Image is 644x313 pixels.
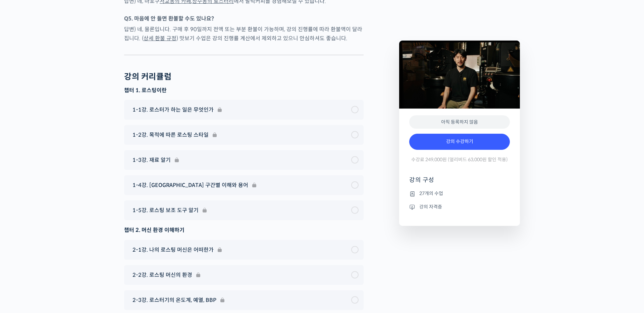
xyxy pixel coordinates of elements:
span: 수강료 249,000원 (얼리버드 63,000원 할인 적용) [411,156,508,163]
a: 홈 [2,212,44,229]
span: 홈 [21,223,25,228]
li: 27개의 수업 [409,190,510,198]
li: 강의 자격증 [409,203,510,211]
a: 강의 수강하기 [409,134,510,150]
h2: 강의 커리큘럼 [124,72,171,82]
a: 상세 환불 규정 [144,35,176,42]
h4: 강의 구성 [409,176,510,189]
div: 챕터 2. 머신 환경 이해하기 [124,226,364,235]
a: 설정 [87,212,129,229]
p: 답변) 네, 물론입니다. 구매 후 90일까지 전액 또는 부분 환불이 가능하며, 강의 진행률에 따라 환불액이 달라집니다. ( ) 맛보기 수업은 강의 진행률 계산에서 제외하고 있... [124,25,364,43]
strong: Q5. 마음에 안 들면 환불할 수도 있나요? [124,15,214,22]
h3: 챕터 1. 로스팅이란 [124,87,364,94]
span: 대화 [61,223,69,228]
a: 대화 [44,212,87,229]
span: 설정 [104,223,112,228]
div: 아직 등록하지 않음 [409,115,510,129]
